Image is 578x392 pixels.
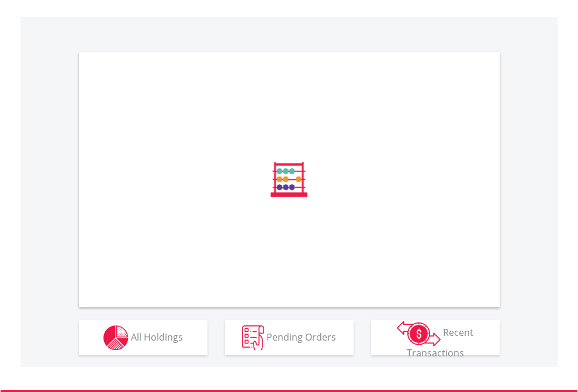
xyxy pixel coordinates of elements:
span: Pending Orders [266,330,336,343]
button: All Holdings [79,320,207,355]
span: All Holdings [131,330,183,343]
button: Pending Orders [225,320,354,355]
button: Recent Transactions [371,320,500,355]
img: holdings-wht.png [103,325,129,351]
img: pending_instructions-wht.png [242,325,264,351]
img: transactions-zar-wht.png [397,321,441,346]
